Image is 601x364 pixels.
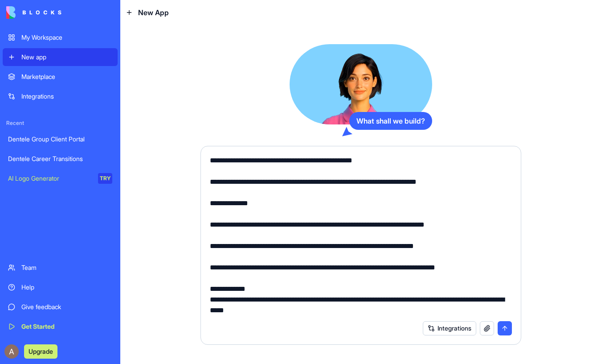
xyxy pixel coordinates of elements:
[8,174,92,183] div: AI Logo Generator
[4,344,19,359] img: ACg8ocJV6D3_6rN2XWQ9gC4Su6cEn1tsy63u5_3HgxpMOOOGh7gtYg=s96-c
[21,302,112,311] div: Give feedback
[21,33,112,42] div: My Workspace
[3,29,118,46] a: My Workspace
[3,318,118,335] a: Get Started
[21,263,112,272] div: Team
[24,344,57,359] button: Upgrade
[423,321,476,335] button: Integrations
[24,347,57,356] a: Upgrade
[3,170,118,187] a: AI Logo GeneratorTRY
[3,48,118,66] a: New app
[21,72,112,81] div: Marketplace
[3,278,118,296] a: Help
[138,7,169,18] span: New App
[3,150,118,168] a: Dentele Career Transitions
[3,298,118,316] a: Give feedback
[3,68,118,86] a: Marketplace
[3,87,118,105] a: Integrations
[3,259,118,277] a: Team
[3,130,118,148] a: Dentele Group Client Portal
[21,322,112,331] div: Get Started
[8,135,112,144] div: Dentele Group Client Portal
[8,154,112,163] div: Dentele Career Transitions
[3,120,118,127] span: Recent
[21,92,112,101] div: Integrations
[98,173,112,184] div: TRY
[6,6,61,19] img: logo
[21,53,112,62] div: New app
[21,283,112,292] div: Help
[349,112,432,130] div: What shall we build?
